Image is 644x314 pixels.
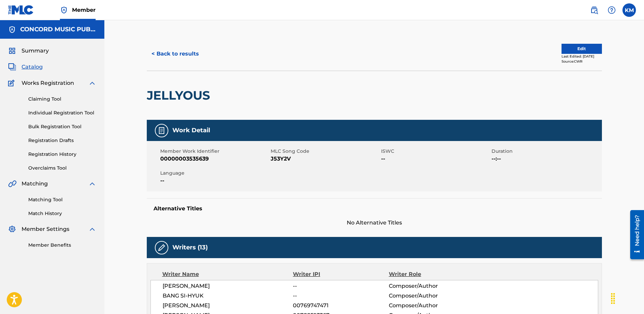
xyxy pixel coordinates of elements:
[147,88,213,103] h2: JELLYOUS
[293,282,388,290] span: --
[28,242,96,249] a: Member Benefits
[158,127,166,135] img: Work Detail
[389,302,476,310] span: Composer/Author
[293,302,388,310] span: 00769747471
[381,148,490,155] span: ISWC
[8,225,16,233] img: Member Settings
[8,26,16,34] img: Accounts
[605,3,618,17] div: Help
[162,270,293,278] div: Writer Name
[8,63,43,71] a: CatalogCatalog
[608,6,616,14] img: help
[293,270,389,278] div: Writer IPI
[271,155,379,163] span: J53Y2V
[172,244,208,251] h5: Writers (13)
[562,59,602,64] div: Source: CWR
[389,292,476,300] span: Composer/Author
[590,6,598,14] img: search
[562,44,602,54] button: Edit
[492,155,600,163] span: --:--
[88,79,96,87] img: expand
[28,123,96,130] a: Bulk Registration Tool
[28,109,96,116] a: Individual Registration Tool
[28,196,96,203] a: Matching Tool
[389,282,476,290] span: Composer/Author
[8,180,16,188] img: Matching
[28,96,96,103] a: Claiming Tool
[28,165,96,172] a: Overclaims Tool
[28,137,96,144] a: Registration Drafts
[154,205,595,212] h5: Alternative Titles
[160,170,269,177] span: Language
[381,155,490,163] span: --
[172,127,210,134] h5: Work Detail
[389,270,476,278] div: Writer Role
[88,225,96,233] img: expand
[160,148,269,155] span: Member Work Identifier
[160,155,269,163] span: 00000003535639
[163,302,293,310] span: [PERSON_NAME]
[8,47,49,55] a: SummarySummary
[8,47,16,55] img: Summary
[22,180,48,188] span: Matching
[72,6,96,14] span: Member
[8,79,17,87] img: Works Registration
[8,63,16,71] img: Catalog
[20,26,96,33] h5: CONCORD MUSIC PUBLISHING LLC
[622,3,636,17] div: User Menu
[22,47,49,55] span: Summary
[88,180,96,188] img: expand
[8,5,34,15] img: MLC Logo
[492,148,600,155] span: Duration
[147,219,602,227] span: No Alternative Titles
[562,54,602,59] div: Last Edited: [DATE]
[587,3,601,17] a: Public Search
[28,210,96,217] a: Match History
[163,282,293,290] span: [PERSON_NAME]
[608,288,618,309] div: Drag
[60,6,68,14] img: Top Rightsholder
[22,63,43,71] span: Catalog
[610,282,644,314] iframe: Chat Widget
[22,79,74,87] span: Works Registration
[625,208,644,262] iframe: Resource Center
[158,244,166,252] img: Writers
[28,151,96,158] a: Registration History
[160,177,269,185] span: --
[271,148,379,155] span: MLC Song Code
[163,292,293,300] span: BANG SI-HYUK
[22,225,69,233] span: Member Settings
[147,45,204,62] button: < Back to results
[293,292,388,300] span: --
